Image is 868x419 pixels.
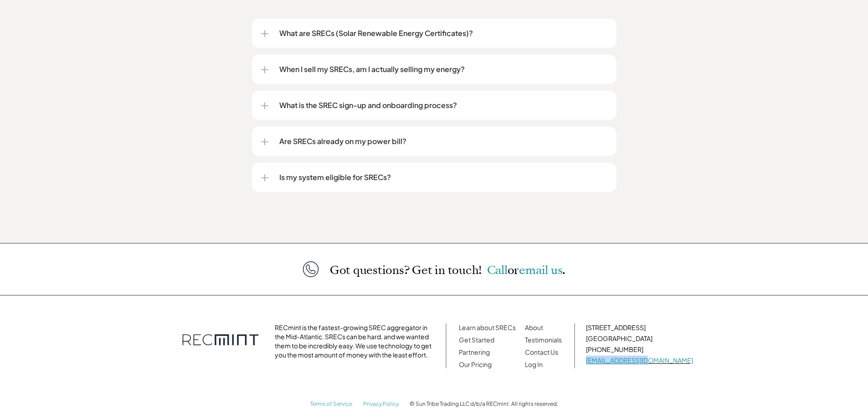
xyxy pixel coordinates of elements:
[459,360,492,368] a: Our Pricing
[310,400,352,407] a: Terms of Service
[508,262,519,278] span: or
[586,345,693,354] p: [PHONE_NUMBER]
[562,262,565,278] span: .
[279,64,607,75] p: When I sell my SRECs, am I actually selling my energy?
[487,262,508,278] a: Call
[525,348,558,356] a: Contact Us
[363,400,399,407] a: Privacy Policy
[586,334,693,343] p: [GEOGRAPHIC_DATA]
[279,172,607,183] p: Is my system eligible for SRECs?
[586,323,693,332] p: [STREET_ADDRESS]
[459,336,494,344] a: Get Started
[519,262,562,278] a: email us
[410,401,558,407] p: © Sun Tribe Trading LLC d/b/a RECmint. All rights reserved.
[459,323,516,331] a: Learn about SRECs
[279,136,607,147] p: Are SRECs already on my power bill?
[586,356,693,364] a: [EMAIL_ADDRESS][DOMAIN_NAME]
[279,28,607,39] p: What are SRECs (Solar Renewable Energy Certificates)?
[279,100,607,111] p: What is the SREC sign-up and onboarding process?
[459,348,490,356] a: Partnering
[330,264,565,276] p: Got questions? Get in touch!
[275,323,435,359] p: RECmint is the fastest-growing SREC aggregator in the Mid-Atlantic. SRECs can be hard, and we wan...
[525,360,543,368] a: Log In
[525,323,543,331] a: About
[525,336,562,344] a: Testimonials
